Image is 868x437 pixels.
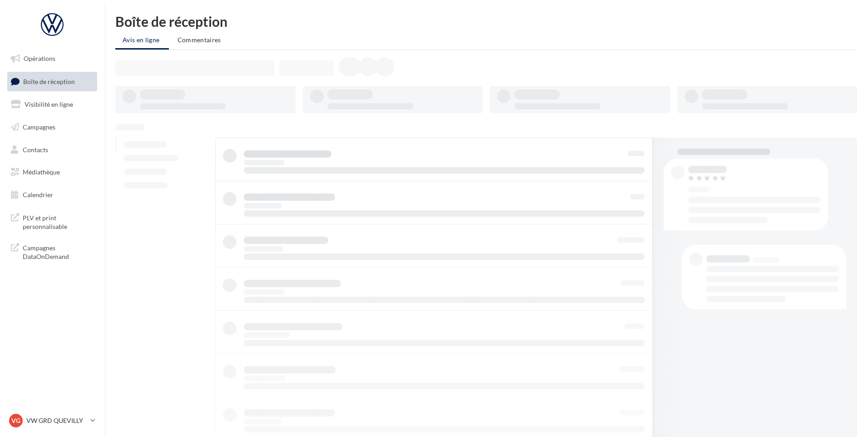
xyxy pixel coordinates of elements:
span: Boîte de réception [23,77,75,85]
div: Boîte de réception [115,15,857,28]
a: Campagnes DataOnDemand [5,238,99,265]
a: Médiathèque [5,163,99,182]
a: Contacts [5,140,99,159]
span: Visibilité en ligne [25,100,73,108]
span: Campagnes DataOnDemand [23,242,94,261]
a: PLV et print personnalisable [5,208,99,235]
span: Campagnes [23,123,55,131]
a: Boîte de réception [5,72,99,91]
a: Campagnes [5,118,99,137]
a: Visibilité en ligne [5,95,99,114]
span: Calendrier [23,191,53,199]
p: VW GRD QUEVILLY [26,416,87,425]
a: Calendrier [5,185,99,204]
span: PLV et print personnalisable [23,212,94,231]
span: Médiathèque [23,168,60,176]
a: VG VW GRD QUEVILLY [7,412,97,429]
span: VG [11,416,20,425]
span: Opérations [24,55,55,62]
a: Opérations [5,49,99,68]
span: Commentaires [178,36,221,44]
span: Contacts [23,145,48,153]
